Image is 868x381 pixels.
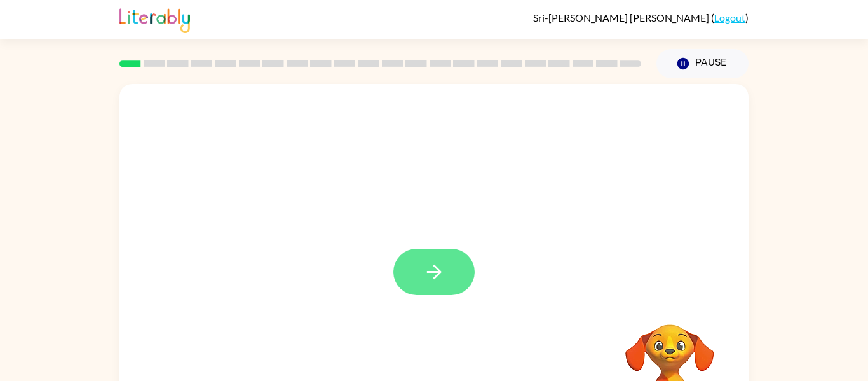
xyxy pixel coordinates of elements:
[656,49,749,78] button: Pause
[714,11,745,24] a: Logout
[533,11,711,24] span: Sri-[PERSON_NAME] [PERSON_NAME]
[119,5,190,33] img: Literably
[533,11,749,24] div: ( )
